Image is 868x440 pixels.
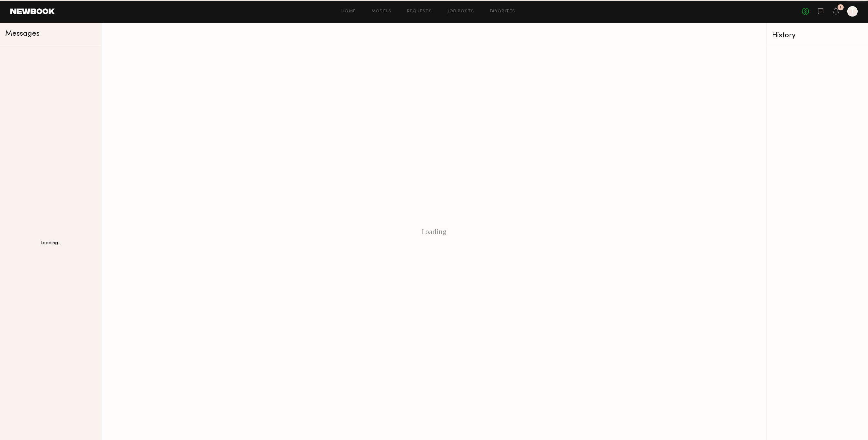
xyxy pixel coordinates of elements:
a: Job Posts [447,9,474,14]
div: History [772,32,863,39]
a: Home [341,9,356,14]
div: Loading... [41,241,61,245]
span: Messages [5,30,40,38]
a: Favorites [490,9,515,14]
div: 1 [840,6,841,9]
a: T [847,6,858,17]
a: Requests [407,9,432,14]
div: Loading [101,23,767,440]
a: Models [372,9,391,14]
